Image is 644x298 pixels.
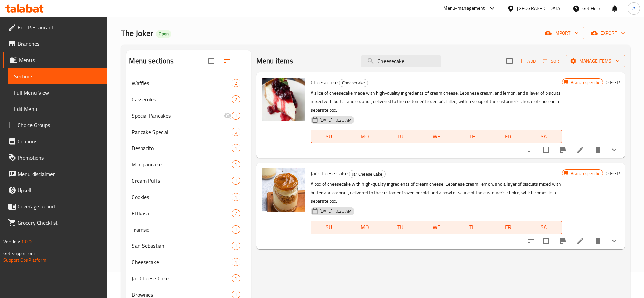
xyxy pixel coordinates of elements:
[262,168,305,212] img: Jar Cheese Cake
[590,142,606,158] button: delete
[129,56,174,66] h2: Menu sections
[232,242,240,250] div: items
[493,222,523,232] span: FR
[156,30,171,38] div: Open
[418,221,454,234] button: WE
[232,112,240,120] div: items
[523,233,539,249] button: sort-choices
[311,89,562,114] p: A slice of cheesecake made with high-quality ingredients of cream cheese, Lebanese cream, and lem...
[14,72,102,80] span: Sections
[126,140,251,156] div: Despacito1
[385,132,416,141] span: TU
[311,221,347,234] button: SU
[517,56,538,66] button: Add
[314,222,344,232] span: SU
[3,182,107,198] a: Upsell
[132,177,232,185] span: Cream Puffs
[132,95,232,103] span: Casseroles
[8,68,107,84] a: Sections
[262,78,305,121] img: Cheesecake
[18,154,102,162] span: Promotions
[490,130,526,143] button: FR
[568,79,603,86] span: Branch specific
[14,88,102,97] span: Full Menu View
[385,222,416,232] span: TU
[3,198,107,215] a: Coverage Report
[132,209,232,217] span: Eftkasa
[232,275,240,282] span: 1
[132,79,232,87] span: Waffles
[18,186,102,194] span: Upsell
[576,146,584,154] a: Edit menu item
[418,130,454,143] button: WE
[126,270,251,286] div: Jar Cheese Cake1
[126,107,251,124] div: Special Pancakes1
[132,242,232,250] span: San Sebastian
[18,137,102,145] span: Coupons
[126,173,251,189] div: Cream Puffs1
[232,177,240,185] div: items
[361,55,441,67] input: search
[132,274,232,282] span: Jar Cheese Cake
[126,156,251,173] div: Mini pancake1
[311,168,348,178] span: Jar Cheese Cake
[3,19,107,36] a: Edit Restaurant
[546,29,579,37] span: import
[566,55,625,67] button: Manage items
[311,77,338,87] span: Cheesecake
[311,130,347,143] button: SU
[314,132,344,141] span: SU
[232,160,240,168] div: items
[457,222,487,232] span: TH
[232,161,240,168] span: 1
[132,225,232,234] span: Tramsio
[232,226,240,233] span: 1
[132,258,232,266] span: Cheesecake
[18,40,102,48] span: Branches
[18,170,102,178] span: Menu disclaimer
[443,4,485,13] div: Menu-management
[3,36,107,52] a: Branches
[610,146,618,154] svg: Show Choices
[21,237,32,246] span: 1.0.0
[132,160,232,168] div: Mini pancake
[349,170,386,178] div: Jar Cheese Cake
[529,132,559,141] span: SA
[421,222,452,232] span: WE
[421,132,452,141] span: WE
[339,79,368,87] span: Cheesecake
[317,117,354,123] span: [DATE] 10:26 AM
[8,84,107,101] a: Full Menu View
[339,79,368,87] div: Cheesecake
[529,222,559,232] span: SA
[350,132,380,141] span: MO
[126,91,251,107] div: Casseroles2
[3,237,20,246] span: Version:
[232,193,240,201] div: items
[126,124,251,140] div: Pancake Special6
[156,31,171,37] span: Open
[571,57,620,65] span: Manage items
[232,258,240,266] div: items
[232,79,240,87] div: items
[541,56,563,66] button: Sort
[132,144,232,152] span: Despacito
[126,205,251,221] div: Eftkasa7
[232,145,240,152] span: 1
[232,210,240,217] span: 7
[232,95,240,103] div: items
[232,292,240,298] span: 1
[3,215,107,231] a: Grocery Checklist
[538,56,566,66] span: Sort items
[454,130,490,143] button: TH
[126,221,251,238] div: Tramsio1
[132,193,232,201] div: Cookies
[526,221,562,234] button: SA
[517,5,562,12] div: [GEOGRAPHIC_DATA]
[256,56,293,66] h2: Menu items
[232,225,240,234] div: items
